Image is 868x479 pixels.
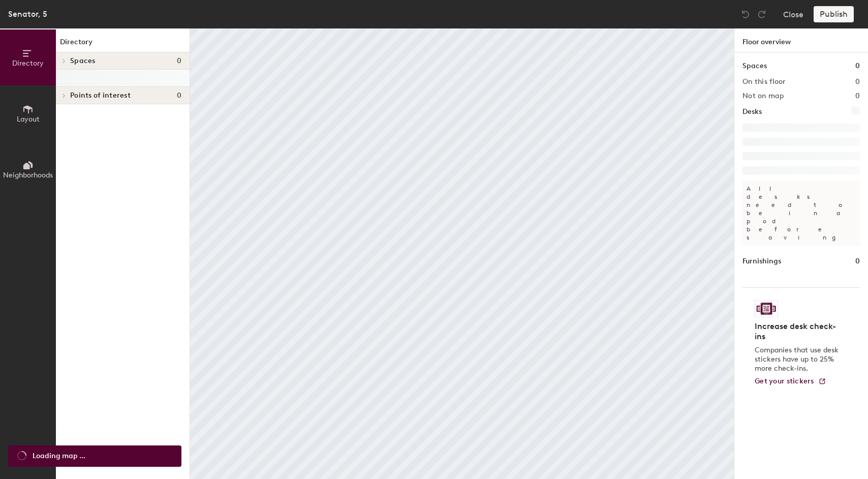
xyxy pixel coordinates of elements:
[3,171,53,179] span: Neighborhoods
[742,106,762,117] h1: Desks
[12,59,44,68] span: Directory
[742,181,860,246] p: All desks need to be in a pod before saving
[8,8,47,20] div: Senator, 5
[190,28,734,479] canvas: Map
[56,37,190,52] h1: Directory
[742,92,784,100] h2: Not on map
[742,61,767,72] h1: Spaces
[755,346,842,373] p: Companies that use desk stickers have up to 25% more check-ins.
[177,92,181,100] span: 0
[742,78,786,86] h2: On this floor
[755,300,778,317] img: Sticker logo
[17,115,40,124] span: Layout
[855,256,860,267] h1: 0
[755,377,826,386] a: Get your stickers
[740,9,751,19] img: Undo
[855,92,860,100] h2: 0
[855,61,860,72] h1: 0
[70,57,96,65] span: Spaces
[755,321,842,342] h4: Increase desk check-ins
[755,377,814,385] span: Get your stickers
[70,92,131,100] span: Points of interest
[734,28,868,52] h1: Floor overview
[177,57,181,65] span: 0
[757,9,767,19] img: Redo
[783,6,803,22] button: Close
[742,256,781,267] h1: Furnishings
[855,78,860,86] h2: 0
[33,451,85,462] span: Loading map ...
